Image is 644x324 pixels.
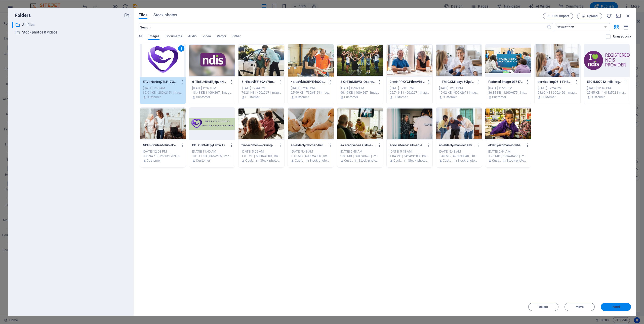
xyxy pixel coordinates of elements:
[359,158,380,163] p: Stock photos & videos
[192,154,232,158] div: 101.11 KB | 865x215 | image/png
[390,149,429,154] div: [DATE] 5:48 AM
[543,13,573,19] button: URL import
[295,158,304,163] p: Customer
[178,45,184,52] div: 1
[439,80,474,84] p: 1-TM-GXM1qayc59igdIzI6HQ.jpg
[457,158,479,163] p: Stock photos & videos
[192,149,232,154] div: [DATE] 11:40 AM
[291,149,331,154] div: [DATE] 5:48 AM
[390,86,429,90] div: [DATE] 12:31 PM
[439,158,479,163] div: By: Customer | Folder: Stock photos & videos
[587,15,597,18] span: Upload
[75,247,100,252] span: 0404 078 281
[538,80,573,84] p: service-img06-1-PH3O2fJ4O96Tfb_-PbdAFA.jpg
[439,86,479,90] div: [DATE] 12:31 PM
[12,29,130,35] div: Stock photos & videos
[192,86,232,90] div: [DATE] 12:50 PM
[22,22,120,28] p: All files
[587,80,622,84] p: 530-5307042_ndis-logo-png-registered-ndis-provider-wf3C0BGevcc0oLiRBPOHeA.png
[153,12,177,18] span: Stock photos
[538,86,577,90] div: [DATE] 12:24 PM
[188,33,196,40] span: Audio
[565,303,595,311] button: Move
[147,158,161,163] p: Customer
[616,13,621,19] i: Minimize
[291,80,326,84] p: 4a-uaVkBStEYErbQOeZXGr0HQ.webp
[612,305,620,308] span: Insert
[538,90,577,95] div: 23.62 KB | 600x450 | image/jpeg
[196,158,210,163] p: Customer
[340,143,376,148] p: a-caregiver-assists-a-senior-adult-in-a-karvina-retirement-home-XJsBSCplx8N11uxx3qtHcw.jpeg
[488,143,524,148] p: elderly-woman-in-wheelchair-holding-a-bird-outdoors-in-a-vibrant-plaza-i2W-IjSvp9nciKPmLkPWsA.jpeg
[77,256,140,261] a: [EMAIL_ADDRESS][DOMAIN_NAME]
[242,86,281,90] div: [DATE] 12:44 PM
[591,95,605,99] p: Customer
[245,95,259,99] p: Customer
[242,158,281,163] div: By: Customer | Folder: Stock photos & videos
[242,90,281,95] div: 76.21 KB | 400x267 | image/jpeg
[295,95,309,99] p: Customer
[541,95,555,99] p: Customer
[192,143,227,148] p: BBLOGO-dFpyL9nvxTijMFAw4SIJnA.png
[340,149,380,154] div: [DATE] 5:48 AM
[242,154,281,158] div: 1.31 MB | 6000x4000 | image/jpeg
[528,303,558,311] button: Delete
[242,149,281,154] div: [DATE] 5:55 AM
[203,33,211,40] span: Video
[344,95,358,99] p: Customer
[587,86,627,90] div: [DATE] 12:15 PM
[242,80,277,84] p: 5-HRcq9lFFI69Aq7ImOMXQEw.jpg
[576,305,584,308] span: Move
[390,143,425,148] p: a-volunteer-visits-an-elderly-person-at-home-creating-a-warm-connection-hHRadF3qDbp3qEr3AUfNXg.jpeg
[143,80,178,84] p: FAVI-Narteq73LP17QAzKBukozg.png
[488,154,528,158] div: 1.75 MB | 5184x3456 | image/jpeg
[22,29,120,35] p: Stock photos & videos
[139,12,147,18] span: Files
[291,143,326,148] p: an-elderly-woman-helps-tie-a-baby-s-nike-shoe-highlighting-care-and-intergenerational-bonding-VVs...
[492,95,506,99] p: Customer
[291,154,331,158] div: 1.16 MB | 6000x4000 | image/jpeg
[340,80,376,84] p: 3-Qr8TuMDWO_O6ennbACmj1g.jpg
[217,33,227,40] span: Vector
[166,33,182,40] span: Documents
[488,86,528,90] div: [DATE] 12:25 PM
[143,143,178,148] p: NDIS-Content-Hub-Do-I-need-NDIS-funding-to-get-support-scaled-3jaEOe17VRzWBOaLdNsNHw.jpeg
[390,80,425,84] p: 2-vANRPKYGPIbmVb1v9g0qvA.jpg
[625,13,631,19] i: Close
[443,95,457,99] p: Customer
[232,33,240,40] span: Other
[587,90,627,95] div: 25.45 KB | 1418x592 | image/png
[139,23,546,31] input: Search
[488,80,524,84] p: featured-image-037470c1-e1da-4782-8039-4b58ad0ae89c_1200x1200-3Z2l0u1hKwWG1rhCn-IyRw.webp
[552,15,569,18] span: URL import
[143,90,183,95] div: 32.01 KB | 280x215 | image/png
[613,34,631,39] p: Displays only files that are not in use on the website. Files added during this session can still...
[291,86,331,90] div: [DATE] 12:40 PM
[439,149,479,154] div: [DATE] 5:48 AM
[439,143,474,148] p: an-elderly-man-receiving-assistance-from-caregivers-in-a-cozy-home-environment-1MfVC6LrHVAC3Yf5Oq...
[148,33,159,40] span: Images
[492,158,501,163] p: Customer
[601,303,631,311] button: Insert
[390,154,429,158] div: 1.34 MB | 6424x4283 | image/jpeg
[439,154,479,158] div: 1.45 MB | 5760x3840 | image/jpeg
[143,149,183,154] div: [DATE] 12:08 PM
[309,158,331,163] p: Stock photos & videos
[124,13,130,18] i: Create new folder
[12,12,31,19] p: Folders
[439,90,479,95] div: 19.02 KB | 400x267 | image/jpeg
[340,154,380,158] div: 2.89 MB | 5509x3673 | image/jpeg
[507,158,528,163] p: Stock photos & videos
[196,95,210,99] p: Customer
[139,33,142,40] span: All
[143,154,183,158] div: 333.94 KB | 2560x1709 | image/jpeg
[260,158,281,163] p: Stock photos & videos
[291,90,331,95] div: 25.99 KB | 730x515 | image/webp
[340,158,380,163] div: By: Customer | Folder: Stock photos & videos
[340,86,380,90] div: [DATE] 12:32 PM
[390,90,429,95] div: 25.74 KB | 400x267 | image/jpeg
[488,90,528,95] div: 86.85 KB | 1200x675 | image/webp
[192,90,232,95] div: 13.43 KB | 400x267 | image/jpeg
[242,143,277,148] p: two-women-working-on-laptops-one-using-a-wheelchair-collaborating-in-a-modern-cafe-w4lQSuvuDg72ec...
[344,158,353,163] p: Customer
